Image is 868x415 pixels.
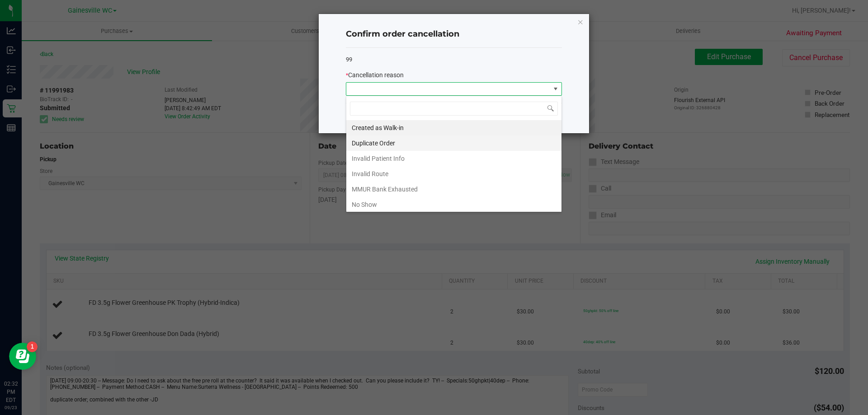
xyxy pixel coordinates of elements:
h4: Confirm order cancellation [346,28,562,40]
li: No Show [346,197,561,212]
li: Duplicate Order [346,135,561,151]
iframe: Resource center unread badge [27,341,38,352]
li: MMUR Bank Exhausted [346,182,561,197]
button: Close [577,16,584,27]
li: Invalid Route [346,166,561,182]
span: Cancellation reason [348,71,404,79]
li: Created as Walk-in [346,120,561,135]
span: 99 [346,56,352,63]
li: Invalid Patient Info [346,151,561,166]
iframe: Resource center [9,343,36,370]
